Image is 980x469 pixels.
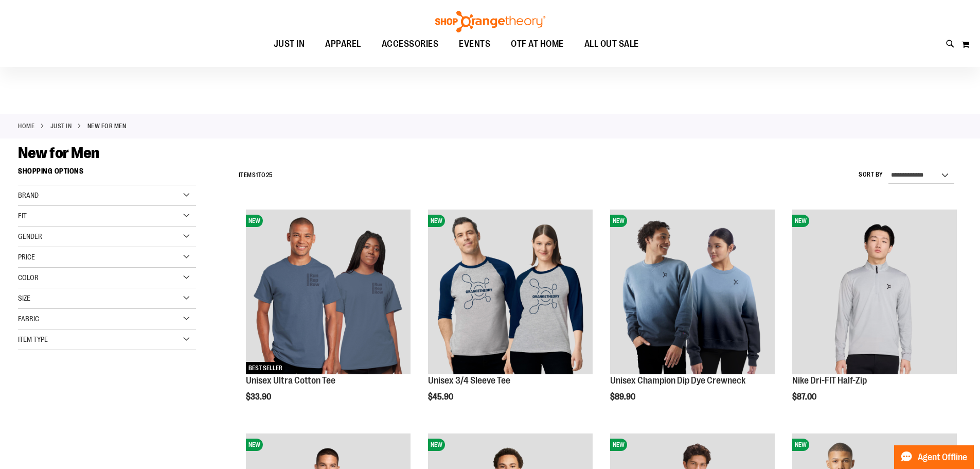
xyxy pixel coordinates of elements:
span: JUST IN [274,32,305,56]
span: $33.90 [246,392,273,402]
button: Agent Offline [894,445,974,469]
a: Unisex 3/4 Sleeve Tee [428,375,510,386]
span: Size [18,294,30,302]
strong: New for Men [87,121,127,131]
span: $89.90 [610,392,637,402]
span: Agent Offline [918,453,967,462]
a: Home [18,121,34,131]
div: product [787,204,962,428]
a: Unisex Champion Dip Dye CrewneckNEW [610,210,775,376]
a: Unisex Champion Dip Dye Crewneck [610,375,745,386]
strong: Shopping Options [18,162,196,185]
span: $45.90 [428,392,455,402]
a: Nike Dri-FIT Half-Zip [792,375,867,386]
span: NEW [428,215,445,227]
img: Nike Dri-FIT Half-Zip [792,210,957,374]
span: OTF AT HOME [511,32,564,56]
span: New for Men [18,144,99,162]
span: NEW [792,215,809,227]
a: JUST IN [50,121,72,131]
a: Unisex Ultra Cotton Tee [246,375,335,386]
span: Fabric [18,315,39,323]
span: NEW [610,439,627,451]
img: Shop Orangetheory [434,11,547,32]
label: Sort By [859,170,883,179]
img: Unisex Champion Dip Dye Crewneck [610,210,775,374]
span: Price [18,253,35,261]
span: ALL OUT SALE [584,32,639,56]
a: Unisex 3/4 Sleeve TeeNEW [428,210,593,376]
span: ACCESSORIES [382,32,439,56]
span: NEW [428,439,445,451]
span: NEW [610,215,627,227]
span: 25 [266,171,273,179]
span: BEST SELLER [246,362,285,374]
a: Unisex Ultra Cotton TeeNEWBEST SELLER [246,210,411,376]
img: Unisex Ultra Cotton Tee [246,210,411,374]
span: Brand [18,191,39,199]
h2: Items to [239,167,273,183]
img: Unisex 3/4 Sleeve Tee [428,210,593,374]
a: Nike Dri-FIT Half-ZipNEW [792,210,957,376]
span: Gender [18,232,42,240]
span: Color [18,273,39,282]
div: product [605,204,780,428]
span: NEW [246,439,263,451]
span: Fit [18,212,27,220]
span: NEW [246,215,263,227]
span: EVENTS [459,32,490,56]
span: 1 [256,171,258,179]
div: product [423,204,598,428]
div: product [241,204,416,428]
span: NEW [792,439,809,451]
span: Item Type [18,335,48,343]
span: $87.00 [792,392,818,402]
span: APPAREL [325,32,361,56]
